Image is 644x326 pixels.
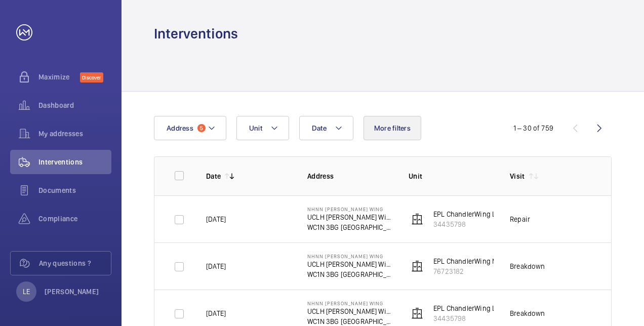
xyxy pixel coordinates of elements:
[411,307,423,319] img: elevator.svg
[80,72,103,83] span: Discover
[307,222,392,232] p: WC1N 3BG [GEOGRAPHIC_DATA]
[38,100,111,110] span: Dashboard
[154,116,226,140] button: Address5
[510,261,545,271] div: Breakdown
[236,116,289,140] button: Unit
[206,308,226,318] p: [DATE]
[307,171,392,181] p: Address
[307,212,392,222] p: UCLH [PERSON_NAME] Wing, [STREET_ADDRESS],
[167,124,193,132] span: Address
[38,129,111,139] span: My addresses
[513,123,553,133] div: 1 – 30 of 759
[197,124,206,132] span: 5
[249,124,262,132] span: Unit
[299,116,353,140] button: Date
[433,256,512,266] p: EPL ChandlerWing Mid 19
[206,261,226,271] p: [DATE]
[409,171,494,181] p: Unit
[433,266,512,276] p: 76723182
[307,253,392,259] p: NHNN [PERSON_NAME] Wing
[39,258,111,268] span: Any questions ?
[433,209,510,219] p: EPL ChandlerWing LH 20
[411,260,423,272] img: elevator.svg
[433,219,510,229] p: 34435798
[364,116,421,140] button: More filters
[374,124,411,132] span: More filters
[154,24,238,43] h1: Interventions
[411,213,423,225] img: elevator.svg
[312,124,327,132] span: Date
[433,303,510,313] p: EPL ChandlerWing LH 20
[307,269,392,279] p: WC1N 3BG [GEOGRAPHIC_DATA]
[433,313,510,323] p: 34435798
[23,287,30,297] p: LE
[510,308,545,318] div: Breakdown
[206,171,221,181] p: Date
[38,157,111,167] span: Interventions
[307,206,392,212] p: NHNN [PERSON_NAME] Wing
[38,72,80,82] span: Maximize
[45,287,99,297] p: [PERSON_NAME]
[307,306,392,316] p: UCLH [PERSON_NAME] Wing, [STREET_ADDRESS],
[510,171,525,181] p: Visit
[38,185,111,195] span: Documents
[510,214,530,224] div: Repair
[206,214,226,224] p: [DATE]
[307,300,392,306] p: NHNN [PERSON_NAME] Wing
[38,214,111,224] span: Compliance
[307,259,392,269] p: UCLH [PERSON_NAME] Wing, [STREET_ADDRESS],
